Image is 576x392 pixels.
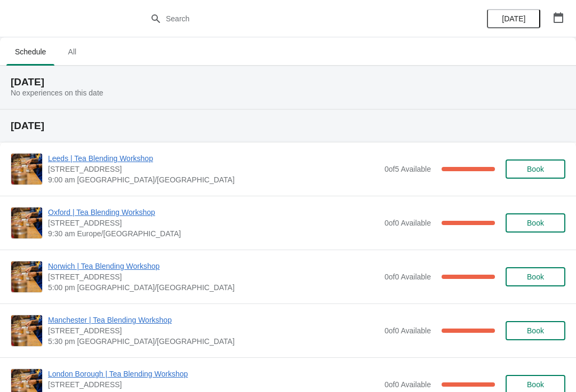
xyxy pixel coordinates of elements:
button: [DATE] [487,9,540,28]
h2: [DATE] [11,121,565,131]
img: Manchester | Tea Blending Workshop | 57 Church St, Manchester, M4 1PD | 5:30 pm Europe/London [11,315,42,346]
span: Book [527,380,544,389]
span: 0 of 0 Available [385,380,431,389]
button: Book [506,267,565,286]
span: 0 of 0 Available [385,219,431,227]
span: All [59,42,85,61]
span: Oxford | Tea Blending Workshop [48,207,379,218]
img: Oxford | Tea Blending Workshop | 23 High Street, Oxford, OX1 4AH | 9:30 am Europe/London [11,207,42,238]
span: 0 of 5 Available [385,165,431,173]
span: Book [527,273,544,281]
span: London Borough | Tea Blending Workshop [48,369,379,379]
span: 9:00 am [GEOGRAPHIC_DATA]/[GEOGRAPHIC_DATA] [48,174,379,185]
input: Search [165,9,432,28]
span: Norwich | Tea Blending Workshop [48,261,379,271]
span: Schedule [6,42,54,61]
span: [STREET_ADDRESS] [48,271,379,282]
span: [STREET_ADDRESS] [48,218,379,228]
span: 0 of 0 Available [385,326,431,335]
span: Leeds | Tea Blending Workshop [48,153,379,164]
span: Book [527,219,544,227]
span: [STREET_ADDRESS] [48,325,379,336]
span: [STREET_ADDRESS] [48,164,379,174]
button: Book [506,321,565,340]
h2: [DATE] [11,77,565,87]
span: 5:00 pm [GEOGRAPHIC_DATA]/[GEOGRAPHIC_DATA] [48,282,379,293]
span: 5:30 pm [GEOGRAPHIC_DATA]/[GEOGRAPHIC_DATA] [48,336,379,347]
span: [STREET_ADDRESS] [48,379,379,390]
span: No experiences on this date [11,89,103,97]
span: Book [527,165,544,173]
span: 0 of 0 Available [385,273,431,281]
span: 9:30 am Europe/[GEOGRAPHIC_DATA] [48,228,379,239]
button: Book [506,159,565,179]
span: Manchester | Tea Blending Workshop [48,315,379,325]
span: [DATE] [502,14,525,23]
img: Leeds | Tea Blending Workshop | Unit 42, Queen Victoria St, Victoria Quarter, Leeds, LS1 6BE | 9:... [11,154,42,185]
span: Book [527,326,544,335]
img: Norwich | Tea Blending Workshop | 9 Back Of The Inns, Norwich NR2 1PT, UK | 5:00 pm Europe/London [11,261,42,292]
button: Book [506,213,565,233]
